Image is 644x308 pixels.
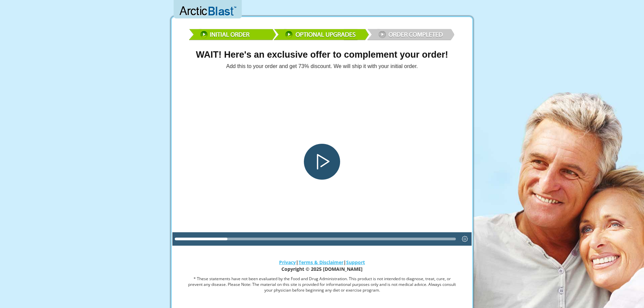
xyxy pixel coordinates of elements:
h1: WAIT! Here's an exclusive offer to complement your order! [169,50,475,60]
h4: Add this to your order and get 73% discount. We will ship it with your initial order. [169,63,475,69]
button: Play [304,144,340,180]
a: Terms & Disclaimer [299,259,343,265]
p: | | Copyright © 2025 [DOMAIN_NAME] [188,259,456,272]
button: Settings [458,232,472,246]
p: * These statements have not been evaluated by the Food and Drug Administration. This product is n... [188,276,456,293]
a: Privacy [279,259,296,265]
a: Support [346,259,365,265]
img: reviewbar.png [188,24,456,43]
